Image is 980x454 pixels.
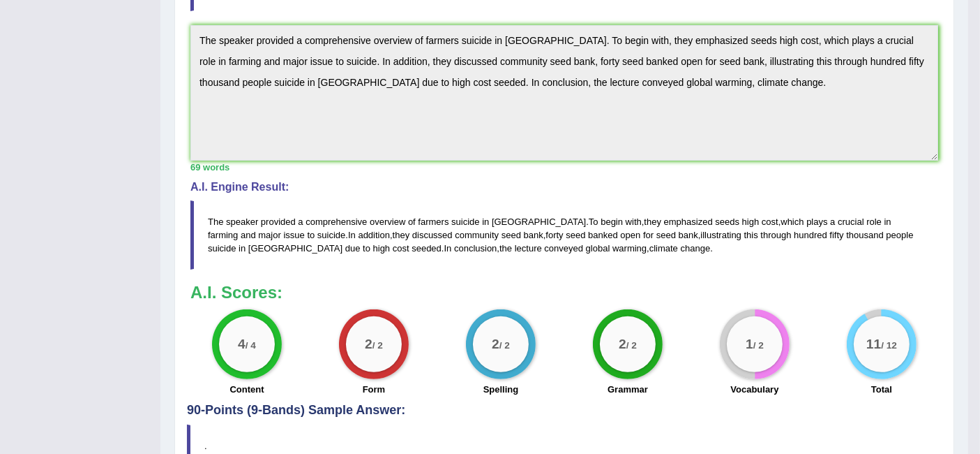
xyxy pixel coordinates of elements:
span: through [760,230,791,240]
span: provided [261,217,296,227]
span: seed [656,230,676,240]
span: this [744,230,758,240]
label: Grammar [608,383,648,396]
span: to [307,230,315,240]
span: emphasized [664,217,713,227]
big: 11 [866,336,881,351]
big: 4 [238,336,246,351]
span: people [887,230,914,240]
span: discussed [412,230,453,240]
span: in [482,217,489,227]
span: global [586,243,610,254]
span: illustrating [700,230,741,240]
span: open [620,230,640,240]
span: cost [393,243,409,254]
span: community [455,230,499,240]
label: Content [229,383,264,396]
span: they [644,217,661,227]
span: a [298,217,303,227]
small: / 4 [246,340,256,351]
span: The [208,217,223,227]
span: overview [370,217,405,227]
span: forty [545,230,563,240]
span: bank [679,230,698,240]
span: In [348,230,356,240]
span: begin [601,217,623,227]
label: Total [871,383,892,396]
span: suicide [208,243,236,254]
label: Form [363,383,386,396]
span: suicide [317,230,345,240]
span: in [239,243,246,254]
span: the [499,243,512,254]
span: fifty [830,230,844,240]
span: in [884,217,891,227]
span: of [408,217,416,227]
span: warming [612,243,647,254]
span: lecture [515,243,542,254]
span: thousand [846,230,884,240]
span: issue [283,230,304,240]
small: / 2 [372,340,383,351]
blockquote: . , , . , , , . , , . [190,200,938,270]
span: conveyed [544,243,583,254]
span: and [241,230,256,240]
span: for [643,230,654,240]
span: [GEOGRAPHIC_DATA] [492,217,586,227]
span: bank [524,230,543,240]
span: speaker [226,217,258,227]
span: farmers [418,217,448,227]
span: seed [502,230,521,240]
span: a [830,217,835,227]
h4: A.I. Engine Result: [190,181,938,193]
big: 2 [365,336,372,351]
span: suicide [451,217,479,227]
span: crucial [838,217,864,227]
big: 1 [746,336,753,351]
span: high [742,217,760,227]
span: seeded [412,243,442,254]
span: role [866,217,882,227]
span: high [373,243,391,254]
big: 2 [619,336,626,351]
div: 69 words [190,161,938,174]
span: with [626,217,642,227]
span: seed [566,230,585,240]
span: cost [762,217,778,227]
span: conclusion [454,243,497,254]
span: they [393,230,410,240]
span: [GEOGRAPHIC_DATA] [248,243,342,254]
span: to [363,243,370,254]
label: Spelling [483,383,519,396]
span: banked [588,230,618,240]
span: which [781,217,804,227]
span: due [345,243,361,254]
big: 2 [492,336,499,351]
label: Vocabulary [730,383,778,396]
small: / 12 [881,340,897,351]
span: climate [649,243,678,254]
small: / 2 [626,340,637,351]
span: addition [358,230,390,240]
span: change [681,243,711,254]
span: major [258,230,281,240]
span: hundred [794,230,827,240]
small: / 2 [499,340,510,351]
span: farming [208,230,238,240]
span: plays [806,217,827,227]
span: To [589,217,598,227]
span: comprehensive [306,217,367,227]
span: In [444,243,452,254]
small: / 2 [753,340,764,351]
span: seeds [715,217,739,227]
b: A.I. Scores: [190,283,282,302]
